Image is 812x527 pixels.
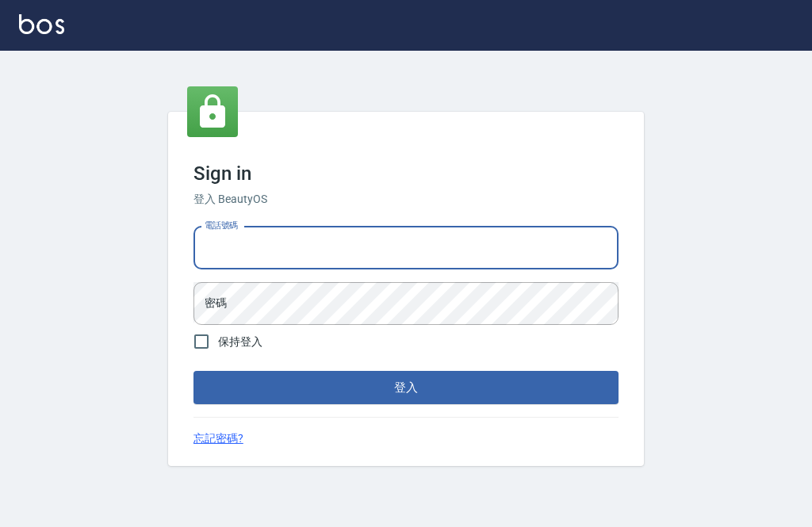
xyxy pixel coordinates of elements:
span: 保持登入 [218,334,262,350]
img: Logo [19,14,64,34]
h6: 登入 BeautyOS [193,191,619,208]
label: 電話號碼 [205,220,238,231]
button: 登入 [193,371,619,404]
h3: Sign in [193,162,619,185]
a: 忘記密碼? [193,430,243,447]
